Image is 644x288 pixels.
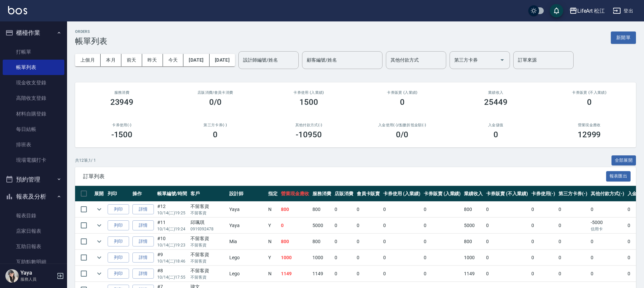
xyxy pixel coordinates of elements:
span: 訂單列表 [83,173,606,180]
th: 列印 [106,186,131,202]
h2: 卡券販賣 (不入業績) [550,90,628,95]
a: 排班表 [3,137,64,152]
td: 0 [530,250,557,266]
td: 0 [355,266,382,282]
h2: 店販消費 /會員卡消費 [177,90,254,95]
a: 詳情 [132,236,154,247]
a: 報表目錄 [3,208,64,223]
td: 800 [462,202,484,217]
td: 0 [333,202,355,217]
td: 0 [557,202,589,217]
td: 0 [355,218,382,233]
td: Mia [228,234,267,249]
td: #10 [156,234,189,249]
button: LifeArt 松江 [567,4,608,18]
a: 每日結帳 [3,122,64,137]
h3: 0 /0 [396,130,408,139]
td: #8 [156,266,189,282]
img: Logo [8,6,27,14]
h2: 入金使用(-) /點數折抵金額(-) [363,123,441,127]
th: 業績收入 [462,186,484,202]
td: 0 [382,234,422,249]
td: 0 [484,234,529,249]
td: Y [267,218,279,233]
td: 0 [422,266,463,282]
p: 10/14 (二) 19:23 [157,242,187,248]
th: 操作 [131,186,156,202]
p: 不留客資 [190,258,226,264]
td: 5000 [311,218,333,233]
td: 0 [484,218,529,233]
td: 0 [589,234,626,249]
button: 昨天 [142,54,163,66]
div: 不留客資 [190,267,226,274]
a: 新開單 [611,34,636,41]
button: 新開單 [611,31,636,44]
td: 5000 [462,218,484,233]
td: 0 [530,234,557,249]
p: 不留客資 [190,242,226,248]
td: 800 [279,202,311,217]
td: Yaya [228,218,267,233]
button: 上個月 [75,54,101,66]
a: 詳情 [132,253,154,263]
p: 10/14 (二) 17:55 [157,274,187,280]
button: 預約管理 [3,171,64,188]
a: 現金收支登錄 [3,75,64,90]
h2: 卡券使用(-) [83,123,161,127]
th: 會員卡販賣 [355,186,382,202]
th: 卡券販賣 (不入業績) [484,186,529,202]
button: expand row [94,253,104,263]
h3: 0 [213,130,218,139]
td: N [267,234,279,249]
a: 詳情 [132,204,154,215]
a: 材料自購登錄 [3,106,64,122]
h2: 卡券販賣 (入業績) [363,90,441,95]
button: expand row [94,269,104,279]
p: 不留客資 [190,274,226,280]
td: #12 [156,202,189,217]
h3: 12999 [578,130,601,139]
td: 0 [530,266,557,282]
button: 前天 [121,54,142,66]
a: 詳情 [132,220,154,231]
h3: 0 [587,97,592,107]
p: 0919392478 [190,226,226,232]
th: 指定 [267,186,279,202]
h2: 第三方卡券(-) [177,123,254,127]
button: 登出 [610,5,636,17]
h2: 營業現金應收 [550,123,628,127]
td: 0 [557,218,589,233]
img: Person [5,269,19,283]
td: 0 [589,202,626,217]
td: N [267,202,279,217]
th: 服務消費 [311,186,333,202]
h2: 其他付款方式(-) [270,123,348,127]
a: 現場電腦打卡 [3,152,64,168]
button: expand row [94,236,104,246]
p: 信用卡 [591,226,624,232]
button: 列印 [108,253,129,263]
td: 1149 [311,266,333,282]
h3: 23949 [110,97,134,107]
h2: ORDERS [75,29,107,34]
td: #11 [156,218,189,233]
button: 報表匯出 [606,171,631,182]
a: 報表匯出 [606,173,631,179]
button: save [550,4,563,17]
button: 列印 [108,204,129,215]
button: expand row [94,220,104,230]
td: 0 [484,266,529,282]
td: 0 [279,218,311,233]
button: 櫃檯作業 [3,24,64,42]
td: 0 [484,250,529,266]
a: 詳情 [132,269,154,279]
th: 展開 [93,186,106,202]
div: LifeArt 松江 [577,7,605,15]
td: 0 [557,250,589,266]
h3: 服務消費 [83,90,161,95]
td: 0 [422,234,463,249]
a: 打帳單 [3,44,64,60]
td: 0 [557,234,589,249]
h2: 入金儲值 [457,123,534,127]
